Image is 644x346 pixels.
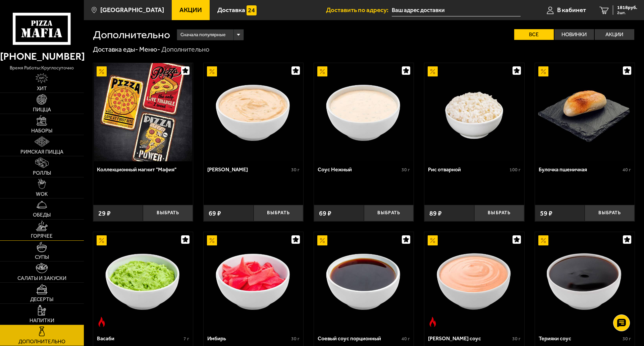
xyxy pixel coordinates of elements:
a: Меню- [139,45,160,53]
span: Акции [179,7,202,13]
div: Терияки соус [539,335,621,342]
span: Доставка [217,7,245,13]
span: 69 ₽ [209,210,221,217]
span: 30 г [291,167,300,173]
a: АкционныйСоус Нежный [314,63,414,161]
span: Пицца [33,107,51,112]
a: АкционныйСоевый соус порционный [314,232,414,330]
div: [PERSON_NAME] [207,166,289,173]
div: Булочка пшеничная [539,166,621,173]
span: 89 ₽ [429,210,442,217]
button: Выбрать [143,205,193,221]
div: Соевый соус порционный [318,335,400,342]
img: Соус Нежный [315,63,413,161]
img: Васаби [94,232,192,330]
a: АкционныйРис отварной [424,63,524,161]
button: Выбрать [474,205,524,221]
a: Доставка еды- [93,45,138,53]
span: 30 г [512,336,521,342]
span: [GEOGRAPHIC_DATA] [100,7,164,13]
div: Рис отварной [428,166,507,173]
div: Соус Нежный [318,166,400,173]
h1: Дополнительно [93,29,170,40]
a: АкционныйТерияки соус [535,232,635,330]
div: Коллекционный магнит "Мафия" [97,166,187,173]
a: АкционныйИмбирь [204,232,303,330]
img: Акционный [317,235,327,245]
span: Римская пицца [20,150,63,155]
label: Акции [595,29,634,40]
a: АкционныйСоус Деликатес [204,63,303,161]
span: 100 г [509,167,521,173]
img: Акционный [207,235,217,245]
span: Дополнительно [18,339,65,344]
div: [PERSON_NAME] соус [428,335,510,342]
span: 40 г [401,336,410,342]
img: Соус Деликатес [204,63,303,161]
img: Терияки соус [536,232,634,330]
img: Острое блюдо [97,317,107,327]
button: Выбрать [254,205,304,221]
img: Спайси соус [425,232,524,330]
a: АкционныйОстрое блюдоВасаби [93,232,193,330]
span: Сначала популярные [180,28,226,41]
label: Все [514,29,554,40]
span: 30 г [401,167,410,173]
span: Салаты и закуски [17,276,66,281]
img: Акционный [97,235,107,245]
img: Соевый соус порционный [315,232,413,330]
span: Наборы [31,128,52,133]
span: Обеды [33,213,51,218]
span: 30 г [291,336,300,342]
img: Акционный [428,66,438,76]
button: Выбрать [364,205,414,221]
a: АкционныйБулочка пшеничная [535,63,635,161]
img: Рис отварной [425,63,524,161]
div: Имбирь [207,335,289,342]
span: 29 ₽ [98,210,111,217]
span: Десерты [30,297,53,302]
input: Ваш адрес доставки [392,4,521,16]
span: Роллы [33,171,51,176]
a: АкционныйОстрое блюдоСпайси соус [424,232,524,330]
img: Акционный [428,235,438,245]
span: 7 г [183,336,189,342]
span: 2 шт. [617,11,637,15]
span: Хит [37,86,47,91]
span: Доставить по адресу: [326,7,392,13]
img: Акционный [538,235,548,245]
span: Горячее [31,234,53,239]
span: 30 г [623,336,631,342]
span: 59 ₽ [540,210,552,217]
span: Супы [35,255,49,260]
span: Напитки [30,318,54,323]
a: АкционныйКоллекционный магнит "Мафия" [93,63,193,161]
label: Новинки [554,29,594,40]
img: 15daf4d41897b9f0e9f617042186c801.svg [247,5,257,15]
div: Васаби [97,335,182,342]
img: Имбирь [204,232,303,330]
img: Острое блюдо [428,317,438,327]
img: Акционный [538,66,548,76]
span: 69 ₽ [319,210,331,217]
span: WOK [36,192,48,197]
img: Булочка пшеничная [536,63,634,161]
img: Коллекционный магнит "Мафия" [94,63,192,161]
img: Акционный [317,66,327,76]
img: Акционный [207,66,217,76]
img: Акционный [97,66,107,76]
button: Выбрать [585,205,635,221]
span: 40 г [623,167,631,173]
span: В кабинет [557,7,586,13]
span: 1818 руб. [617,5,637,10]
div: Дополнительно [161,45,209,54]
